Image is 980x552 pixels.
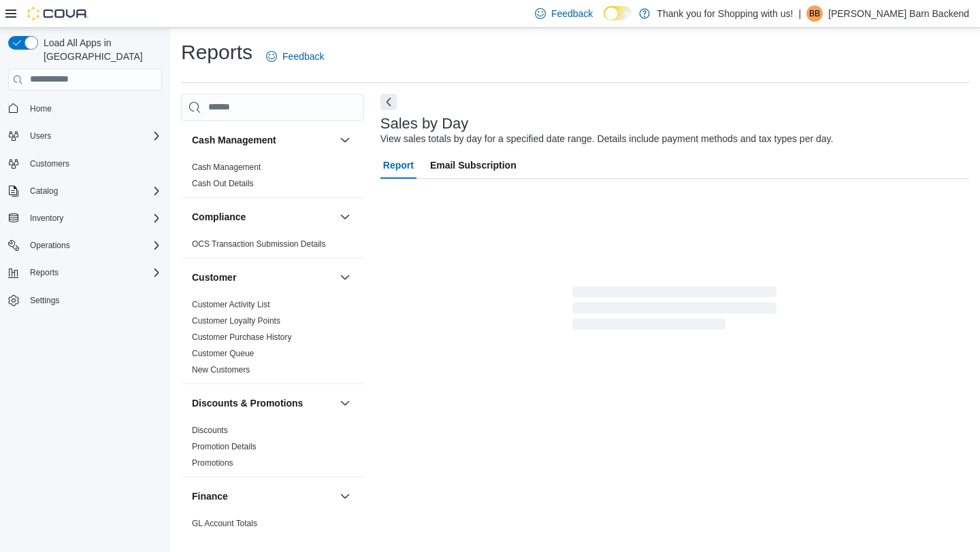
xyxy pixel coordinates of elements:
[181,296,364,383] div: Customer
[181,39,252,66] h1: Reports
[192,458,233,468] span: Promotions
[828,5,969,22] p: [PERSON_NAME] Barn Backend
[192,519,257,528] a: GL Account Totals
[192,426,228,435] a: Discounts
[192,349,254,358] a: Customer Queue
[3,126,167,145] button: Users
[192,441,257,452] span: Promotion Details
[24,210,162,226] span: Inventory
[192,396,303,410] h3: Discounts & Promotions
[798,5,801,22] p: |
[604,6,632,20] input: Dark Mode
[181,422,364,477] div: Discounts & Promotions
[24,100,162,117] span: Home
[192,364,250,375] span: New Customers
[337,209,353,225] button: Compliance
[27,7,88,20] img: Cova
[572,289,777,332] span: Loading
[3,263,167,282] button: Reports
[192,518,257,529] span: GL Account Totals
[24,183,162,199] span: Catalog
[24,210,69,226] button: Inventory
[192,271,334,284] button: Customer
[24,237,162,254] span: Operations
[30,267,59,278] span: Reports
[30,158,69,169] span: Customers
[181,236,364,258] div: Compliance
[24,183,63,199] button: Catalog
[30,103,52,114] span: Home
[30,240,70,251] span: Operations
[24,264,162,281] span: Reports
[657,5,793,22] p: Thank you for Shopping with us!
[24,264,64,281] button: Reports
[30,186,58,196] span: Catalog
[3,99,167,118] button: Home
[24,128,162,144] span: Users
[192,442,257,451] a: Promotion Details
[192,133,276,147] h3: Cash Management
[181,159,364,197] div: Cash Management
[192,425,228,436] span: Discounts
[192,178,254,189] span: Cash Out Details
[192,210,246,224] h3: Compliance
[192,458,233,468] a: Promotions
[192,133,334,147] button: Cash Management
[3,154,167,173] button: Customers
[809,5,820,22] span: BB
[282,50,324,63] span: Feedback
[380,116,469,132] h3: Sales by Day
[24,101,57,117] a: Home
[192,299,270,310] span: Customer Activity List
[3,182,167,201] button: Catalog
[192,396,334,410] button: Discounts & Promotions
[192,162,261,172] a: Cash Management
[604,20,604,21] span: Dark Mode
[380,94,397,110] button: Next
[3,209,167,228] button: Inventory
[192,271,236,284] h3: Customer
[192,534,251,545] span: GL Transactions
[380,132,834,146] div: View sales totals by day for a specified date range. Details include payment methods and tax type...
[3,236,167,255] button: Operations
[3,290,167,310] button: Settings
[192,315,280,326] span: Customer Loyalty Points
[337,395,353,411] button: Discounts & Promotions
[383,152,414,179] span: Report
[38,36,162,63] span: Load All Apps in [GEOGRAPHIC_DATA]
[192,348,254,359] span: Customer Queue
[430,152,517,179] span: Email Subscription
[551,7,593,20] span: Feedback
[24,292,65,309] a: Settings
[24,155,162,172] span: Customers
[192,316,280,326] a: Customer Loyalty Points
[806,5,823,22] div: Budd Barn Backend
[192,239,326,249] span: OCS Transaction Submission Details
[192,300,270,309] a: Customer Activity List
[192,332,292,342] a: Customer Purchase History
[192,162,261,173] span: Cash Management
[192,332,292,343] span: Customer Purchase History
[192,179,254,188] a: Cash Out Details
[192,489,228,503] h3: Finance
[192,239,326,249] a: OCS Transaction Submission Details
[24,292,162,309] span: Settings
[337,269,353,286] button: Customer
[261,43,329,70] a: Feedback
[24,128,56,144] button: Users
[192,210,334,224] button: Compliance
[30,295,59,306] span: Settings
[337,488,353,504] button: Finance
[30,131,51,141] span: Users
[24,237,76,254] button: Operations
[192,365,250,375] a: New Customers
[337,132,353,148] button: Cash Management
[192,489,334,503] button: Finance
[30,213,63,224] span: Inventory
[24,156,75,172] a: Customers
[8,93,162,346] nav: Complex example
